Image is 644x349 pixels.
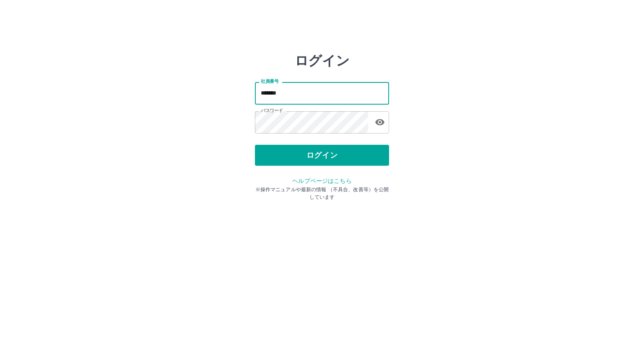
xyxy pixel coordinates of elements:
[295,53,350,69] h2: ログイン
[292,177,351,184] a: ヘルプページはこちら
[255,186,389,201] p: ※操作マニュアルや最新の情報 （不具合、改善等）を公開しています
[261,108,283,114] label: パスワード
[261,78,278,85] label: 社員番号
[255,145,389,166] button: ログイン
